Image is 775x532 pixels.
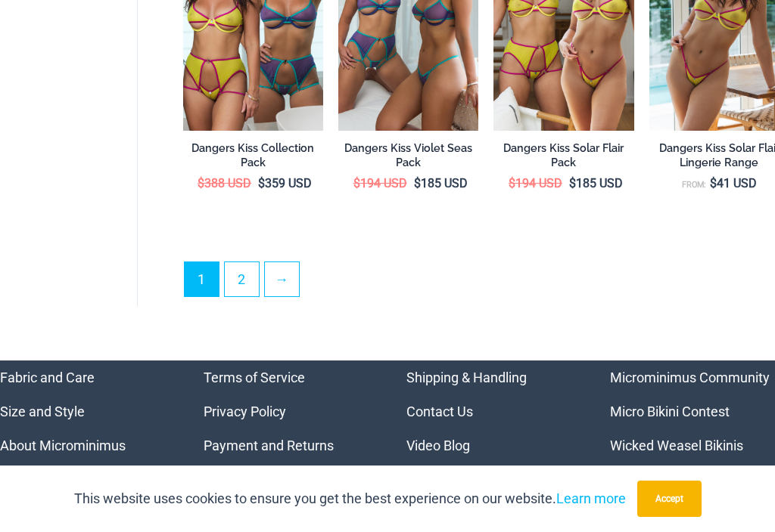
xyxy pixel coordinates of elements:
[198,176,251,190] bdi: 388 USD
[183,141,323,169] h2: Dangers Kiss Collection Pack
[406,360,572,462] nav: Menu
[509,176,562,190] bdi: 194 USD
[353,176,407,190] bdi: 194 USD
[185,262,219,296] span: Page 1
[637,481,702,517] button: Accept
[204,360,369,462] aside: Footer Widget 2
[406,404,473,419] a: Contact Us
[556,490,626,506] a: Learn more
[610,438,743,453] a: Wicked Weasel Bikinis
[710,176,717,190] span: $
[338,141,478,175] a: Dangers Kiss Violet Seas Pack
[493,141,633,175] a: Dangers Kiss Solar Flair Pack
[710,176,757,190] bdi: 41 USD
[509,176,515,190] span: $
[338,141,478,169] h2: Dangers Kiss Violet Seas Pack
[183,141,323,175] a: Dangers Kiss Collection Pack
[258,176,312,190] bdi: 359 USD
[353,176,360,190] span: $
[610,370,770,385] a: Microminimus Community
[183,261,744,305] nav: Product Pagination
[265,262,299,296] a: →
[406,360,572,462] aside: Footer Widget 3
[414,176,468,190] bdi: 185 USD
[204,360,369,462] nav: Menu
[74,487,626,510] p: This website uses cookies to ensure you get the best experience on our website.
[493,141,633,169] h2: Dangers Kiss Solar Flair Pack
[204,438,334,453] a: Payment and Returns
[569,176,623,190] bdi: 185 USD
[414,176,421,190] span: $
[198,176,204,190] span: $
[406,370,527,385] a: Shipping & Handling
[225,262,259,296] a: Page 2
[258,176,265,190] span: $
[204,404,286,419] a: Privacy Policy
[569,176,576,190] span: $
[682,180,706,190] span: From:
[610,404,730,419] a: Micro Bikini Contest
[204,370,305,385] a: Terms of Service
[406,438,470,453] a: Video Blog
